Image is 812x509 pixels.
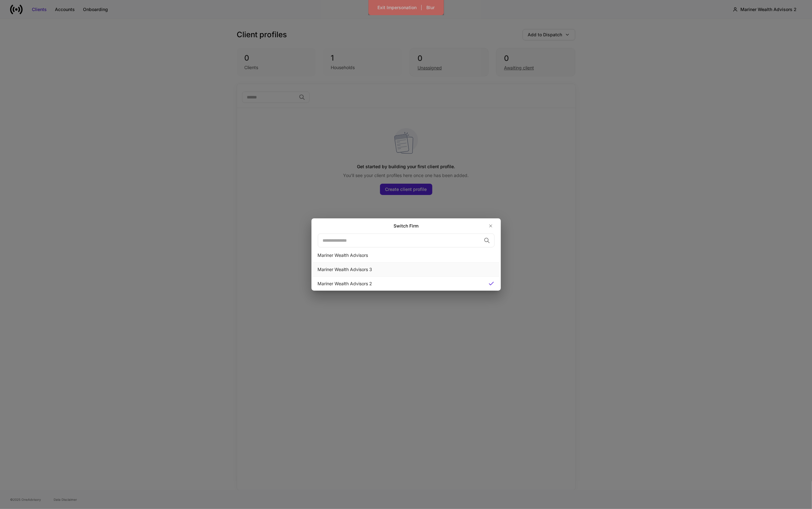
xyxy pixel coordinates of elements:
h2: Switch Firm [394,223,418,229]
div: Mariner Wealth Advisors 2 [318,281,483,287]
div: Mariner Wealth Advisors 3 [318,266,495,273]
div: Exit Impersonation [377,4,417,11]
div: Mariner Wealth Advisors [318,252,495,258]
div: Blur [426,4,435,11]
